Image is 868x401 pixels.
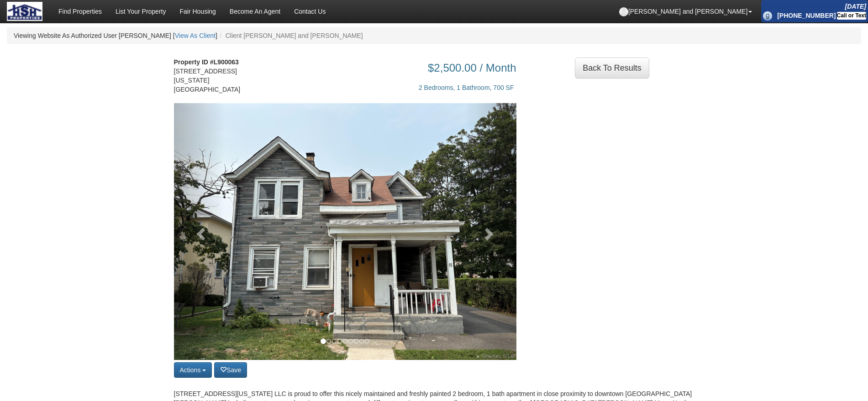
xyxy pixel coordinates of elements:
[575,57,649,78] div: ...
[217,31,363,40] li: Client [PERSON_NAME] and [PERSON_NAME]
[837,12,866,20] div: Call or Text
[263,62,516,74] h3: $2,500.00 / Month
[174,362,212,378] button: Actions
[763,11,772,21] img: phone_icon.png
[845,3,866,10] i: [DATE]
[174,58,239,66] strong: Property ID #L900063
[777,12,836,19] b: [PHONE_NUMBER]
[14,31,217,40] li: Viewing Website As Authorized User [PERSON_NAME] [ ]
[175,32,216,39] a: View As Client
[263,74,516,92] div: 2 Bedrooms, 1 Bathroom, 700 SF
[575,57,649,78] a: Back To Results
[174,57,249,94] address: [STREET_ADDRESS][US_STATE] [GEOGRAPHIC_DATA]
[619,7,628,16] img: default-profile.png
[214,362,247,378] button: Save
